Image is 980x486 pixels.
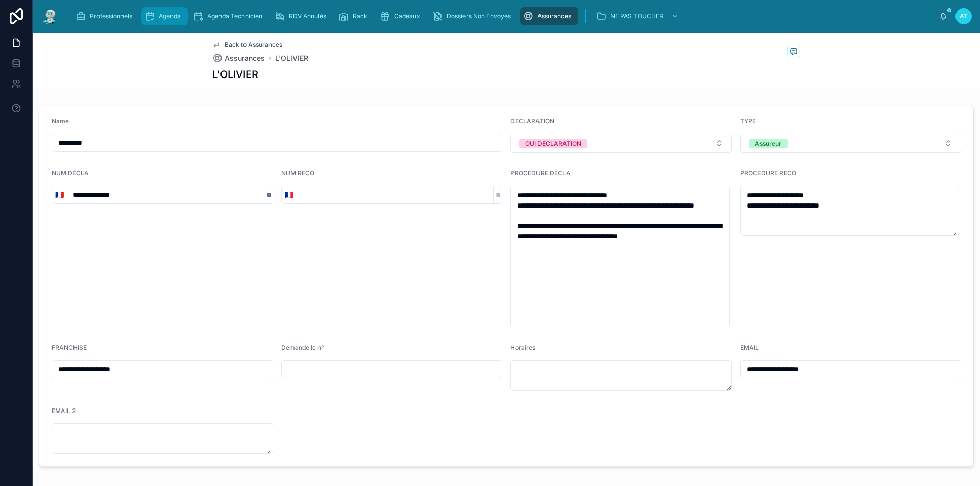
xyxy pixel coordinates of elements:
[537,12,571,20] span: Assurances
[429,7,518,25] a: Dossiers Non Envoyés
[960,12,968,20] span: AT
[212,53,265,63] a: Assurances
[225,41,282,49] span: Back to Assurances
[510,169,571,177] span: PROCEDURE DÉCLA
[755,139,781,148] div: Assureur
[52,344,87,351] span: FRANCHISE
[90,12,132,20] span: Professionnels
[72,7,139,25] a: Professionnels
[141,7,188,25] a: Agenda
[525,139,581,148] div: OUI DECLARATION
[159,12,181,20] span: Agenda
[272,7,333,25] a: RDV Annulés
[510,344,535,351] span: Horaires
[740,134,962,153] button: Select Button
[520,7,578,25] a: Assurances
[593,7,684,25] a: NE PAS TOUCHER
[52,117,69,125] span: Name
[55,190,64,200] span: 🇫🇷
[285,190,293,200] span: 🇫🇷
[52,186,67,204] button: Select Button
[282,186,297,204] button: Select Button
[281,344,324,351] span: Demande le n°
[52,169,89,177] span: NUM DÉCLA
[377,7,427,25] a: Cadeaux
[41,8,59,24] img: App logo
[610,12,664,20] span: NE PAS TOUCHER
[212,41,282,49] a: Back to Assurances
[353,12,367,20] span: Rack
[190,7,269,25] a: Agenda Technicien
[740,169,796,177] span: PROCEDURE RECO
[740,344,759,351] span: EMAIL
[447,12,511,20] span: Dossiers Non Envoyés
[225,53,265,63] span: Assurances
[275,53,308,63] a: L'OLIVIER
[510,134,732,153] button: Select Button
[281,169,314,177] span: NUM RECO
[67,5,939,28] div: scrollable content
[52,407,76,415] span: EMAIL 2
[212,67,258,82] h1: L'OLIVIER
[510,117,554,125] span: DECLARATION
[289,12,326,20] span: RDV Annulés
[335,7,375,25] a: Rack
[740,117,756,125] span: TYPE
[394,12,420,20] span: Cadeaux
[207,12,262,20] span: Agenda Technicien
